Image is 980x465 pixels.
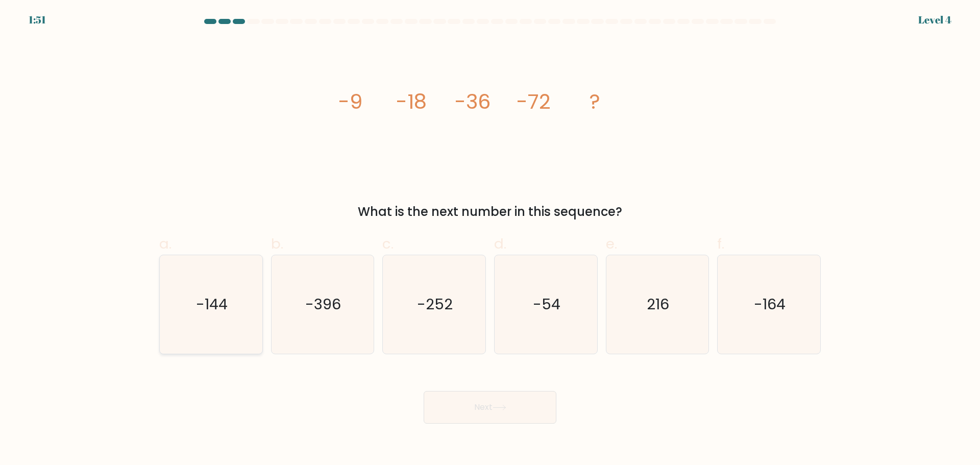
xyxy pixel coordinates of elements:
span: a. [159,234,171,254]
button: Next [424,391,556,424]
tspan: ? [590,87,601,116]
text: -164 [754,294,786,314]
tspan: -9 [338,87,362,116]
tspan: -72 [517,87,551,116]
span: c. [382,234,394,254]
span: f. [717,234,724,254]
div: What is the next number in this sequence? [165,203,815,221]
text: -252 [418,294,453,314]
div: 1:51 [29,12,46,28]
tspan: -36 [455,87,491,116]
span: d. [494,234,506,254]
tspan: -18 [396,87,427,116]
text: -144 [196,294,228,314]
span: b. [271,234,283,254]
div: Level 4 [918,12,951,28]
text: 216 [647,294,670,314]
text: -54 [533,294,560,314]
span: e. [606,234,617,254]
text: -396 [306,294,341,314]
